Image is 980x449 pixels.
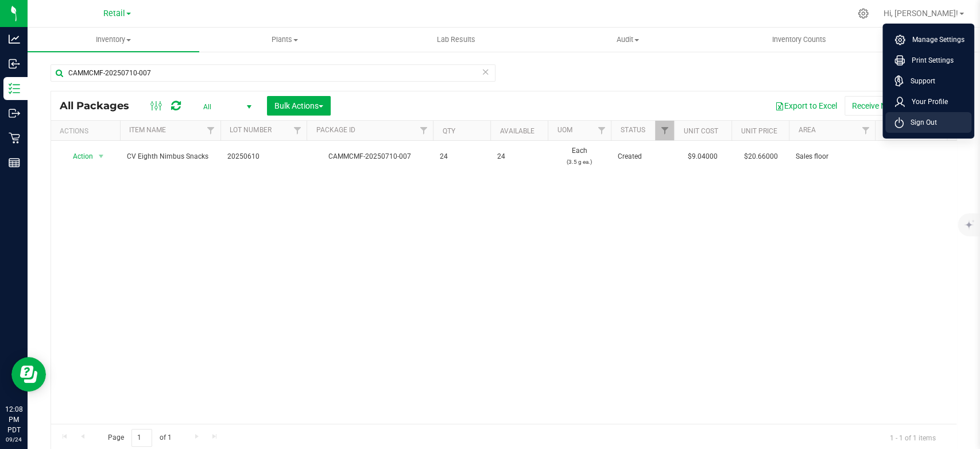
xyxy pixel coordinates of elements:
[103,9,125,18] span: Retail
[768,96,845,116] button: Export to Excel
[482,64,490,79] span: Clear
[497,151,541,162] span: 24
[9,157,20,168] inline-svg: Reports
[741,127,777,135] a: Unit Price
[288,121,307,140] a: Filter
[683,127,718,135] a: Unit Cost
[316,126,355,134] a: Package ID
[421,34,491,45] span: Lab Results
[884,9,958,18] span: Hi, [PERSON_NAME]!
[542,28,714,52] a: Audit
[267,96,331,116] button: Bulk Actions
[856,121,875,140] a: Filter
[9,132,20,144] inline-svg: Retail
[674,141,731,172] td: $9.04000
[904,75,935,87] span: Support
[905,34,964,45] span: Manage Settings
[9,108,20,119] inline-svg: Outbound
[713,28,885,52] a: Inventory Counts
[200,34,370,45] span: Plants
[885,112,971,133] li: Sign Out
[9,33,20,45] inline-svg: Analytics
[845,96,939,116] button: Receive Non-Cannabis
[738,148,784,165] span: $20.66000
[9,58,20,70] inline-svg: Inbound
[305,151,435,162] div: CAMMCMF-20250710-007
[655,121,674,140] a: Filter
[555,145,604,167] span: Each
[440,151,483,162] span: 24
[94,148,109,164] span: select
[414,121,433,140] a: Filter
[620,126,645,134] a: Status
[618,151,667,162] span: Created
[28,28,199,52] a: Inventory
[881,429,945,446] span: 1 - 1 of 1 items
[798,126,815,134] a: Area
[60,99,141,112] span: All Packages
[28,34,199,45] span: Inventory
[499,127,534,135] a: Available
[856,8,870,19] div: Manage settings
[230,126,271,134] a: Lot Number
[51,64,495,82] input: Search Package ID, Item Name, SKU, Lot or Part Number...
[274,101,323,110] span: Bulk Actions
[796,151,868,162] span: Sales floor
[442,127,455,135] a: Qty
[543,34,713,45] span: Audit
[127,151,214,162] span: CV Eighth Nimbus Snacks
[592,121,611,140] a: Filter
[757,34,842,45] span: Inventory Counts
[557,126,572,134] a: UOM
[9,83,20,94] inline-svg: Inventory
[904,117,937,128] span: Sign Out
[60,127,115,135] div: Actions
[129,126,166,134] a: Item Name
[5,404,22,435] p: 12:08 PM PDT
[98,429,181,447] span: Page of 1
[199,28,371,52] a: Plants
[11,357,46,392] iframe: Resource center
[63,148,94,164] span: Action
[227,151,300,162] span: 20250610
[555,156,604,167] p: (3.5 g ea.)
[905,96,948,108] span: Your Profile
[5,435,22,444] p: 09/24
[202,121,220,140] a: Filter
[131,429,152,447] input: 1
[894,75,967,87] a: Support
[370,28,542,52] a: Lab Results
[905,55,954,66] span: Print Settings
